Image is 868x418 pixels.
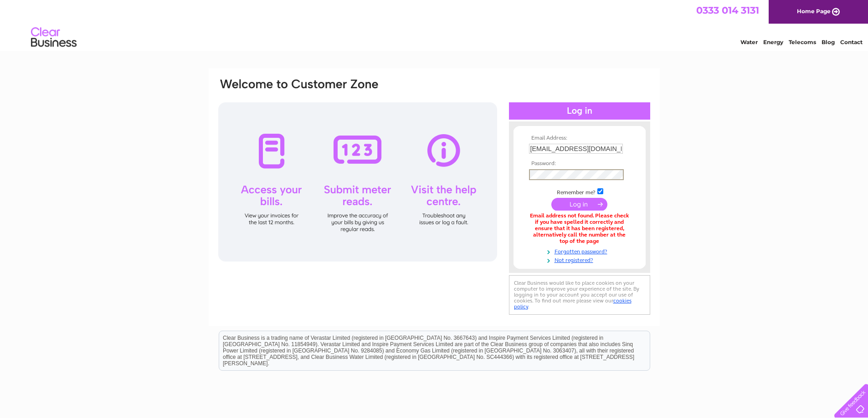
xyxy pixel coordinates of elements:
[696,5,759,16] a: 0333 014 3131
[822,39,835,45] a: Blog
[789,39,816,45] a: Telecoms
[529,255,632,264] a: Not registered?
[527,161,632,167] th: Password:
[840,39,863,45] a: Contact
[527,135,632,141] th: Email Address:
[219,5,650,44] div: Clear Business is a trading name of Verastar Limited (registered in [GEOGRAPHIC_DATA] No. 3667643...
[740,39,758,45] a: Water
[527,187,632,196] td: Remember me?
[529,213,630,244] div: Email address not found. Please check if you have spelled it correctly and ensure that it has bee...
[509,275,650,315] div: Clear Business would like to place cookies on your computer to improve your experience of the sit...
[529,247,632,255] a: Forgotten password?
[763,39,783,45] a: Energy
[31,24,77,51] img: logo.png
[514,297,632,310] a: cookies policy
[551,198,607,211] input: Submit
